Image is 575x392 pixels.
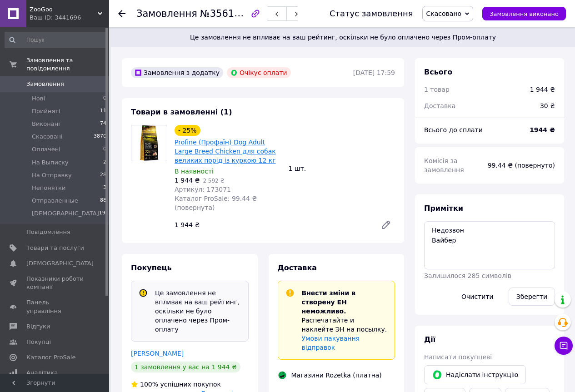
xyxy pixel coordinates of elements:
span: Замовлення та повідомлення [26,56,109,73]
span: 74 [100,120,106,128]
span: 0 [103,145,106,154]
span: Відгуки [26,323,50,331]
span: Всього до сплати [424,126,483,134]
span: 1 товар [424,86,450,93]
input: Пошук [5,32,107,48]
p: Распечатайте и наклейте ЭН на посылку. [302,316,388,334]
div: 1 944 ₴ [530,85,555,94]
span: Повідомлення [26,228,70,236]
div: Магазини Rozetka (платна) [289,371,384,380]
span: Це замовлення не впливає на ваш рейтинг, оскільки не було оплачено через Пром-оплату [122,33,564,42]
div: Ваш ID: 3441696 [30,14,109,22]
span: Замовлення виконано [490,10,559,17]
div: 1 замовлення у вас на 1 944 ₴ [131,362,240,372]
span: Панель управління [26,298,84,315]
span: Дії [424,335,435,344]
span: 11 [100,107,106,115]
span: Покупець [131,263,172,272]
span: На Отправку [32,171,72,179]
button: Чат з покупцем [555,337,573,355]
span: В наявності [175,168,214,175]
span: Нові [32,94,45,103]
span: Аналітика [26,369,58,377]
span: Замовлення [26,80,64,88]
span: Доставка [278,263,317,272]
span: Написати покупцеві [424,353,492,361]
div: 30 ₴ [535,96,560,116]
span: Комісія за замовлення [424,157,464,174]
a: [PERSON_NAME] [131,350,184,357]
span: Каталог ProSale [26,353,75,362]
textarea: Недозвон Вайбер [424,221,555,269]
span: 0 [103,94,106,103]
span: Покупці [26,338,51,346]
a: Profine (Профаїн) Dog Adult Large Breed Chicken для собак великих порід із куркою 12 кг [175,139,276,164]
div: успішних покупок [131,380,221,389]
span: Скасовано [426,10,462,17]
button: Очистити [454,288,501,306]
div: - 25% [175,125,200,136]
a: Умови пакування відправок [302,335,360,351]
span: 88 [100,197,106,205]
span: [DEMOGRAPHIC_DATA] [32,209,99,218]
b: 1944 ₴ [530,126,555,134]
span: 3 [103,184,106,192]
span: 2 592 ₴ [203,178,224,184]
time: [DATE] 17:59 [353,69,395,76]
div: Статус замовлення [330,9,413,18]
span: Оплачені [32,145,60,154]
span: Товари та послуги [26,244,84,252]
a: Редагувати [377,216,395,234]
span: 28 [100,171,106,179]
span: [DEMOGRAPHIC_DATA] [26,259,94,268]
span: Артикул: 173071 [175,186,231,193]
div: 1 шт. [285,162,399,175]
span: Каталог ProSale: 99.44 ₴ (повернута) [175,195,257,211]
span: Виконані [32,120,60,128]
div: 1 944 ₴ [171,218,373,231]
span: Всього [424,68,452,76]
span: ZooGoo [30,5,98,14]
span: Замовлення [136,8,197,19]
span: Доставка [424,102,455,109]
button: Замовлення виконано [482,7,566,20]
span: 2 [103,159,106,167]
span: Примітки [424,204,463,213]
span: 1 944 ₴ [175,177,200,184]
span: На Выписку [32,159,69,167]
div: Це замовлення не впливає на ваш рейтинг, оскільки не було оплачено через Пром-оплату [151,288,245,334]
span: Залишилося 285 символів [424,272,511,279]
div: Повернутися назад [118,9,125,18]
span: 3870 [94,133,106,141]
span: 100% [140,381,158,388]
span: 19637 [99,209,115,218]
button: Надіслати інструкцію [424,365,526,384]
span: Внести зміни в створену ЕН неможливо. [302,289,356,315]
span: Непонятки [32,184,65,192]
span: 99.44 ₴ (повернуто) [488,162,555,169]
span: Показники роботи компанії [26,275,84,291]
span: Скасовані [32,133,63,141]
span: №356197541 [200,8,265,19]
button: Зберегти [509,288,555,306]
div: Замовлення з додатку [131,67,223,78]
div: Очікує оплати [227,67,291,78]
img: Profine (Профаїн) Dog Adult Large Breed Chicken для собак великих порід із куркою 12 кг [131,125,167,161]
span: Товари в замовленні (1) [131,108,232,116]
span: Прийняті [32,107,60,115]
span: Отправленные [32,197,78,205]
